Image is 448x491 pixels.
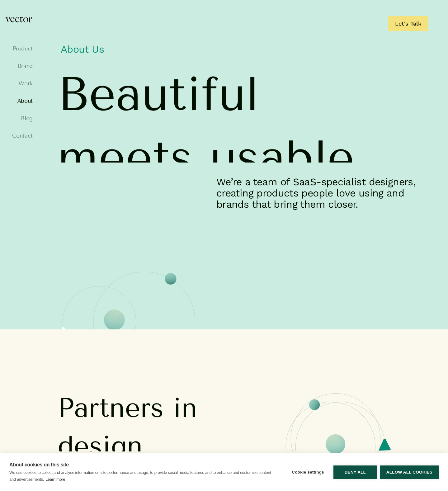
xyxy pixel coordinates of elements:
span: in [173,394,197,422]
span: meets [58,134,193,181]
span: Partners [58,394,164,422]
a: Brand [5,63,33,69]
button: Cookie settings [285,465,330,479]
span: usable [210,134,354,181]
a: About [5,98,33,104]
span: Beautiful [58,70,259,118]
button: Deny all [333,465,377,479]
a: Learn more [45,476,65,483]
h1: About Us [58,40,428,62]
p: We’re a team of SaaS-specialist designers, creating products people love using and brands that br... [216,176,428,210]
a: Blog [5,115,33,121]
a: Product [5,45,33,52]
a: Contact [5,133,33,139]
button: Allow all cookies [380,465,439,479]
a: Let's Talk [388,16,428,31]
a: Work [5,80,33,87]
strong: About cookies on this site [9,462,69,467]
span: design [58,432,143,460]
p: We use cookies to collect and analyse information on site performance and usage, to provide socia... [9,470,271,482]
